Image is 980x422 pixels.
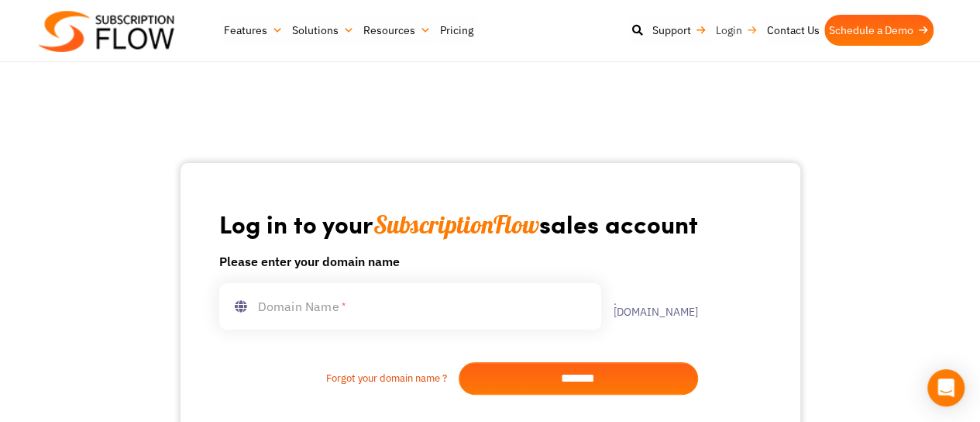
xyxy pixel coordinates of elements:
[219,15,287,46] a: Features
[711,15,762,46] a: Login
[601,296,698,317] label: .[DOMAIN_NAME]
[219,208,698,240] h1: Log in to your sales account
[287,15,359,46] a: Solutions
[219,252,698,271] h6: Please enter your domain name
[373,209,539,240] span: SubscriptionFlow
[648,15,711,46] a: Support
[824,15,934,46] a: Schedule a Demo
[219,371,459,386] a: Forgot your domain name ?
[927,369,965,406] div: Open Intercom Messenger
[762,15,824,46] a: Contact Us
[39,11,174,52] img: Subscriptionflow
[359,15,435,46] a: Resources
[435,15,478,46] a: Pricing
